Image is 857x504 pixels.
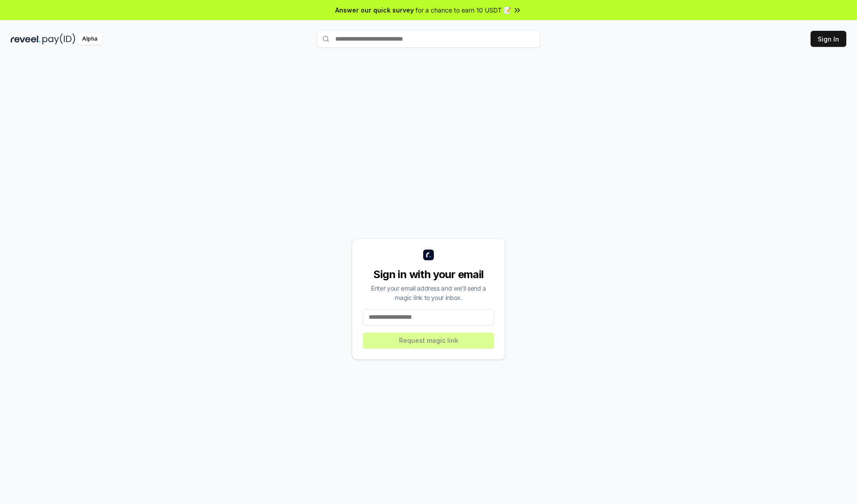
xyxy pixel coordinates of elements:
div: Alpha [77,33,102,45]
img: pay_id [42,33,75,45]
span: Answer our quick survey [335,5,414,15]
div: Sign in with your email [363,267,494,282]
img: logo_small [423,250,434,260]
div: Enter your email address and we’ll send a magic link to your inbox. [363,283,494,302]
span: for a chance to earn 10 USDT 📝 [416,5,511,15]
img: reveel_dark [11,33,41,45]
button: Sign In [811,31,846,47]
